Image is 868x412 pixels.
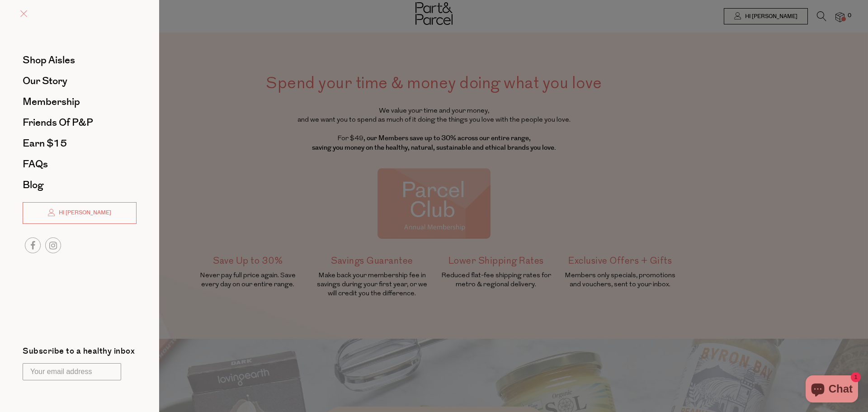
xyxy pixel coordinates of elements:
[23,74,67,88] span: Our Story
[23,95,80,109] span: Membership
[23,136,67,151] span: Earn $15
[23,180,137,190] a: Blog
[23,157,48,171] span: FAQs
[23,53,75,67] span: Shop Aisles
[57,209,111,217] span: Hi [PERSON_NAME]
[23,76,137,86] a: Our Story
[23,115,93,130] span: Friends of P&P
[803,375,861,405] inbox-online-store-chat: Shopify online store chat
[23,178,43,192] span: Blog
[23,347,135,359] label: Subscribe to a healthy inbox
[23,138,137,148] a: Earn $15
[23,97,137,107] a: Membership
[23,363,121,380] input: Your email address
[23,159,137,169] a: FAQs
[23,55,137,65] a: Shop Aisles
[23,202,137,224] a: Hi [PERSON_NAME]
[23,118,137,128] a: Friends of P&P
